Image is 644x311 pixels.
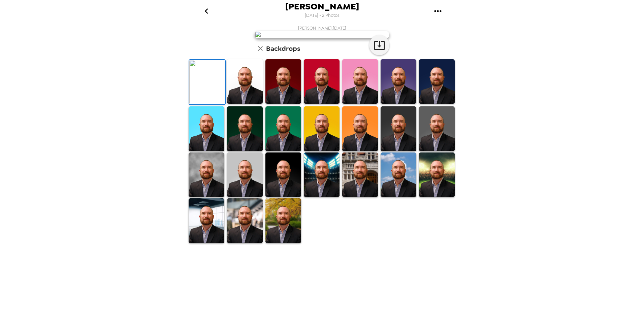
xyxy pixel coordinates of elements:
[255,31,389,38] img: user
[305,11,340,20] span: [DATE] • 2 Photos
[298,25,346,31] span: [PERSON_NAME] , [DATE]
[266,43,300,54] h6: Backdrops
[285,2,359,11] span: [PERSON_NAME]
[189,60,225,104] img: Original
